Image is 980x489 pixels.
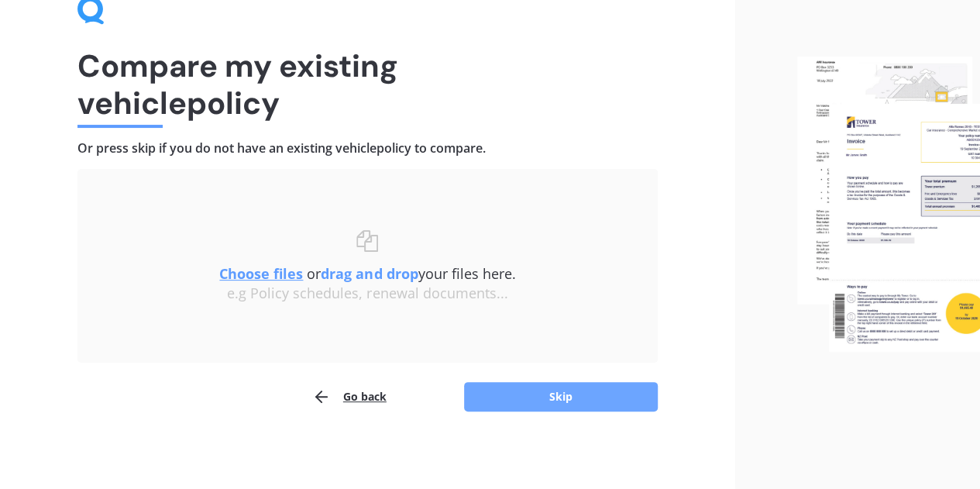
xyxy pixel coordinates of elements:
img: files.webp [797,57,980,352]
b: drag and drop [321,264,418,283]
div: e.g Policy schedules, renewal documents... [108,285,627,302]
button: Skip [464,382,658,412]
button: Go back [312,381,387,412]
u: Choose files [219,264,303,283]
h1: Compare my existing vehicle policy [77,47,658,122]
h4: Or press skip if you do not have an existing vehicle policy to compare. [77,140,658,157]
span: or your files here. [219,264,515,283]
